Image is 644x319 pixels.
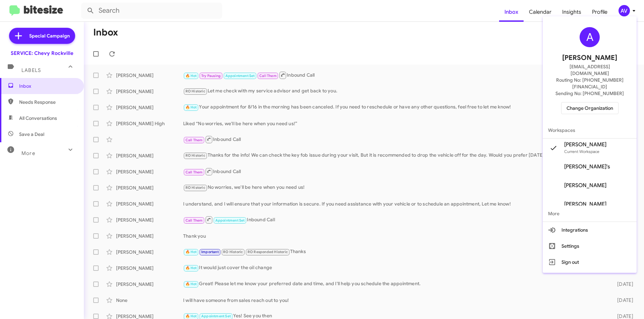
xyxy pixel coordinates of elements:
span: [PERSON_NAME] [564,201,606,208]
span: [PERSON_NAME] [562,53,617,63]
span: Workspaces [543,122,637,138]
span: More [543,206,637,222]
button: Integrations [543,222,637,238]
span: Routing No: [PHONE_NUMBER][FINANCIAL_ID] [551,77,629,90]
span: [PERSON_NAME]'s [564,163,610,170]
span: [PERSON_NAME] [564,182,606,189]
span: Sending No: [PHONE_NUMBER] [555,90,624,97]
button: Change Organization [561,102,619,114]
span: [PERSON_NAME] [564,141,606,148]
button: Settings [543,238,637,254]
div: A [580,27,600,47]
span: [EMAIL_ADDRESS][DOMAIN_NAME] [551,63,629,77]
button: Sign out [543,254,637,270]
span: Change Organization [567,102,613,114]
span: Current Workspace [564,149,599,154]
